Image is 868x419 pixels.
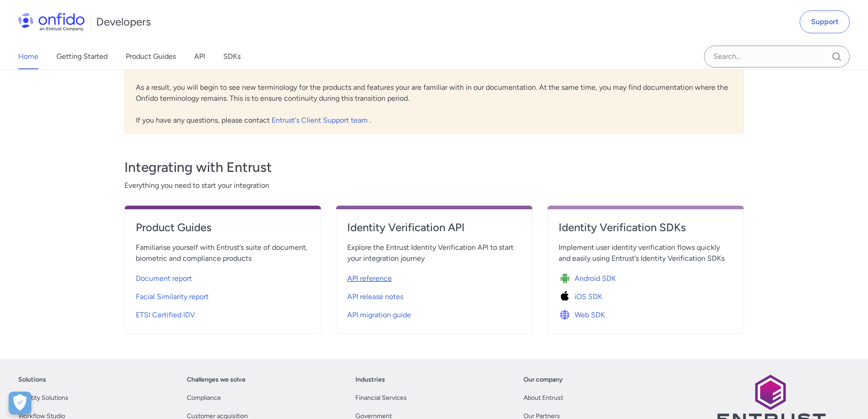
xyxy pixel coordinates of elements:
[96,15,151,29] h1: Developers
[575,310,605,321] span: Web SDK
[136,286,310,304] a: Facial Similarity report
[223,44,241,69] a: SDKs
[18,13,85,31] img: Onfido Logo
[559,220,733,235] h4: Identity Verification SDKs
[124,180,744,191] span: Everything you need to start your integration
[136,220,310,242] a: Product Guides
[559,304,733,322] a: Icon Web SDKWeb SDK
[136,304,310,322] a: ETSI Certified IDV
[347,304,521,322] a: API migration guide
[126,44,176,69] a: Product Guides
[347,286,521,304] a: API release notes
[194,44,205,69] a: API
[347,220,521,242] a: Identity Verification API
[347,310,411,321] span: API migration guide
[18,44,38,69] a: Home
[9,392,31,414] div: Cookie Preferences
[347,220,521,235] h4: Identity Verification API
[187,393,221,403] a: Compliance
[18,393,68,403] a: Identity Solutions
[347,268,521,286] a: API reference
[56,44,108,69] a: Getting Started
[355,374,385,385] a: Industries
[136,273,192,284] span: Document report
[187,374,246,385] a: Challenges we solve
[559,309,575,321] img: Icon Web SDK
[136,310,195,321] span: ETSI Certified IDV
[136,220,310,235] h4: Product Guides
[136,268,310,286] a: Document report
[575,273,616,284] span: Android SDK
[136,291,209,302] span: Facial Similarity report
[559,286,733,304] a: Icon iOS SDKiOS SDK
[559,272,575,285] img: Icon Android SDK
[524,393,563,403] a: About Entrust
[18,374,46,385] a: Solutions
[800,10,850,33] a: Support
[559,242,733,264] span: Implement user identity verification flows quickly and easily using Entrust’s Identity Verificati...
[575,291,602,302] span: iOS SDK
[704,46,850,67] input: Onfido search input field
[124,52,744,134] div: Following the acquisition of Onfido by Entrust, Onfido is now Entrust Identity Verification. As a...
[272,116,370,124] a: Entrust's Client Support team
[347,273,392,284] span: API reference
[355,393,407,403] a: Financial Services
[124,158,744,176] h3: Integrating with Entrust
[347,291,403,302] span: API release notes
[347,242,521,264] span: Explore the Entrust Identity Verification API to start your integration journey
[559,290,575,303] img: Icon iOS SDK
[9,392,31,414] button: Open Preferences
[136,242,310,264] span: Familiarise yourself with Entrust’s suite of document, biometric and compliance products
[524,374,563,385] a: Our company
[559,220,733,242] a: Identity Verification SDKs
[559,268,733,286] a: Icon Android SDKAndroid SDK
